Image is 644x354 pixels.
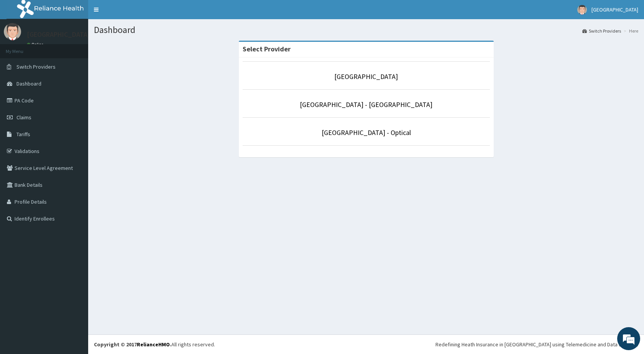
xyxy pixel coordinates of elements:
[16,63,56,70] span: Switch Providers
[435,341,638,348] div: Redefining Heath Insurance in [GEOGRAPHIC_DATA] using Telemedicine and Data Science!
[322,128,411,137] a: [GEOGRAPHIC_DATA] - Optical
[243,44,291,53] strong: Select Provider
[27,31,90,38] p: [GEOGRAPHIC_DATA]
[4,23,21,40] img: User Image
[137,341,170,348] a: RelianceHMO
[94,25,638,35] h1: Dashboard
[300,100,432,109] a: [GEOGRAPHIC_DATA] - [GEOGRAPHIC_DATA]
[94,341,171,348] strong: Copyright © 2017 .
[577,5,587,15] img: User Image
[334,72,398,81] a: [GEOGRAPHIC_DATA]
[591,6,638,13] span: [GEOGRAPHIC_DATA]
[582,28,621,34] a: Switch Providers
[16,131,30,138] span: Tariffs
[88,334,644,354] footer: All rights reserved.
[27,42,45,47] a: Online
[16,114,31,121] span: Claims
[16,80,41,87] span: Dashboard
[622,28,638,34] li: Here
